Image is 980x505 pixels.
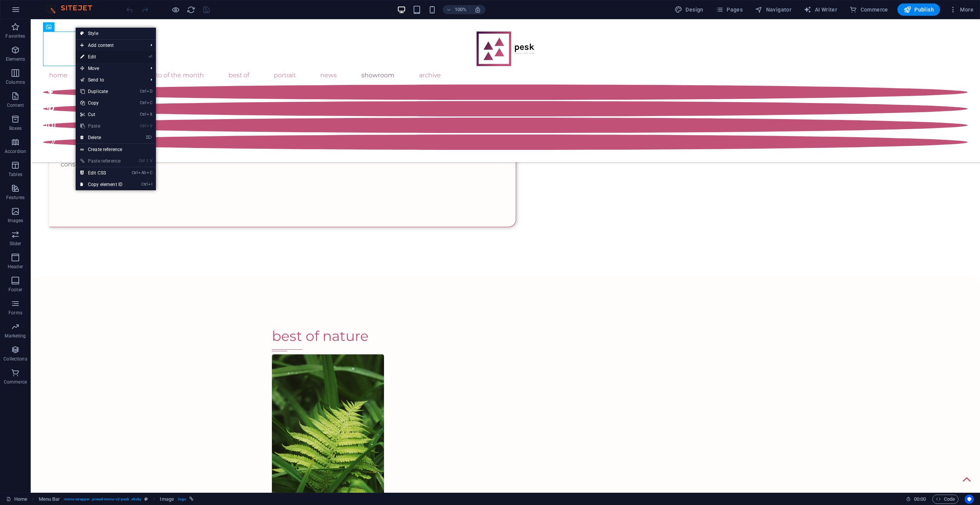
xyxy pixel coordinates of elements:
[140,100,146,105] i: Ctrl
[140,89,146,94] i: Ctrl
[5,333,26,339] p: Marketing
[189,497,194,501] i: This element is linked
[443,5,470,14] button: 100%
[150,158,152,163] i: V
[949,6,973,13] span: More
[904,6,934,13] span: Publish
[177,495,186,504] span: . logo
[76,63,144,74] span: Move
[6,194,25,201] p: Features
[8,310,22,316] p: Forms
[186,5,195,14] button: reload
[76,97,127,109] a: CtrlCCopy
[149,54,152,59] i: ⏎
[147,89,152,94] i: D
[919,496,920,502] span: :
[140,112,146,117] i: Ctrl
[474,6,481,13] i: On resize automatically adjust zoom level to fit chosen device.
[147,123,152,128] i: V
[160,495,174,504] span: Click to select. Double-click to edit
[675,6,704,13] span: Design
[10,241,22,247] p: Slider
[4,379,27,385] p: Commerce
[932,495,958,504] button: Code
[76,86,127,97] a: CtrlDDuplicate
[63,495,141,504] span: . menu-wrapper .preset-menu-v2-pesk .sticky
[755,6,791,13] span: Navigator
[6,495,27,504] a: Click to cancel selection. Double-click to open Pages
[8,264,23,270] p: Header
[906,495,926,504] h6: Session time
[965,495,974,504] button: Usercentrics
[5,148,26,154] p: Accordion
[8,287,22,293] p: Footer
[44,5,102,14] img: Editor Logo
[76,109,127,120] a: CtrlXCut
[849,6,888,13] span: Commerce
[801,3,840,16] button: AI Writer
[846,3,891,16] button: Commerce
[752,3,795,16] button: Navigator
[897,3,940,16] button: Publish
[454,5,467,14] h6: 100%
[76,144,156,155] a: Create reference
[76,132,127,143] a: ⌦Delete
[147,112,152,117] i: X
[76,155,127,167] a: Ctrl⇧VPaste reference
[76,179,127,190] a: CtrlICopy element ID
[9,125,22,131] p: Boxes
[141,182,147,187] i: Ctrl
[139,158,145,163] i: Ctrl
[8,218,23,224] p: Images
[946,3,977,16] button: More
[147,170,152,175] i: C
[6,79,25,85] p: Columns
[76,28,156,39] a: Style
[7,102,24,108] p: Content
[3,356,27,362] p: Collections
[914,495,926,504] span: 00 00
[147,100,152,105] i: C
[76,51,127,63] a: ⏎Edit
[39,495,194,504] nav: breadcrumb
[8,171,22,178] p: Tables
[144,497,148,501] i: This element is a customizable preset
[76,120,127,132] a: CtrlVPaste
[936,495,955,504] span: Code
[5,33,25,39] p: Favorites
[39,495,60,504] span: Click to select. Double-click to edit
[6,56,25,62] p: Elements
[140,123,146,128] i: Ctrl
[804,6,837,13] span: AI Writer
[138,170,146,175] i: Alt
[76,167,127,179] a: CtrlAltCEdit CSS
[76,40,144,51] span: Add content
[146,135,152,140] i: ⌦
[187,5,195,14] i: Reload page
[171,5,180,14] button: Click here to leave preview mode and continue editing
[76,74,144,86] a: Send to
[713,3,746,16] button: Pages
[132,170,138,175] i: Ctrl
[716,6,743,13] span: Pages
[672,3,707,16] div: Design (Ctrl+Alt+Y)
[672,3,707,16] button: Design
[146,158,149,163] i: ⇧
[148,182,152,187] i: I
